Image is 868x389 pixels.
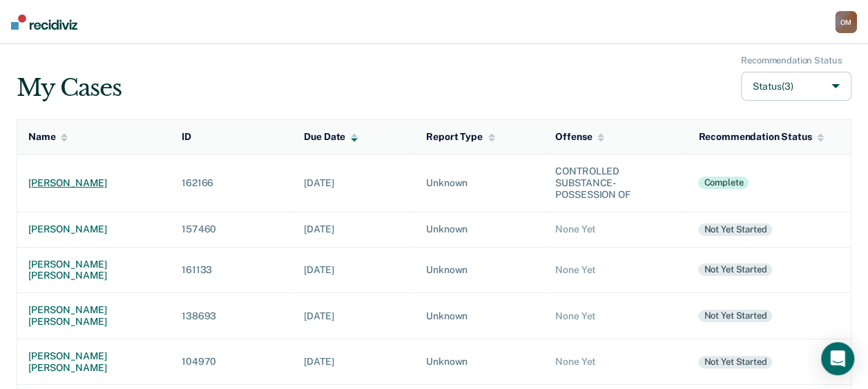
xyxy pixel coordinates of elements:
td: 104970 [171,339,293,385]
div: [PERSON_NAME] [28,177,160,189]
div: Due Date [304,131,358,143]
td: Unknown [415,339,544,385]
div: [PERSON_NAME] [28,223,160,235]
div: Report Type [426,131,494,143]
td: [DATE] [293,293,415,339]
div: Open Intercom Messenger [821,342,854,375]
td: 157460 [171,212,293,247]
div: My Cases [17,74,121,102]
td: 161133 [171,247,293,293]
td: Unknown [415,247,544,293]
td: [DATE] [293,212,415,247]
div: Not yet started [698,356,772,368]
div: Not yet started [698,263,772,276]
td: [DATE] [293,154,415,212]
div: O M [835,11,857,33]
div: None Yet [555,223,676,235]
div: None Yet [555,264,676,276]
div: Complete [698,177,749,189]
td: 138693 [171,293,293,339]
td: 162166 [171,154,293,212]
div: [PERSON_NAME] [PERSON_NAME] [28,304,160,328]
td: Unknown [415,293,544,339]
div: Not yet started [698,223,772,236]
button: OM [835,11,857,33]
div: CONTROLLED SUBSTANCE-POSSESSION OF [555,166,676,200]
div: Offense [555,131,604,143]
div: Recommendation Status [698,131,824,143]
button: Status(3) [741,72,851,101]
div: Not yet started [698,310,772,322]
div: ID [182,131,191,143]
td: [DATE] [293,339,415,385]
td: Unknown [415,212,544,247]
div: Name [28,131,68,143]
div: [PERSON_NAME] [PERSON_NAME] [28,350,160,374]
img: Recidiviz [11,14,77,30]
div: Recommendation Status [741,55,842,66]
td: [DATE] [293,247,415,293]
div: [PERSON_NAME] [PERSON_NAME] [28,259,160,282]
div: None Yet [555,310,676,322]
div: None Yet [555,356,676,368]
td: Unknown [415,154,544,212]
